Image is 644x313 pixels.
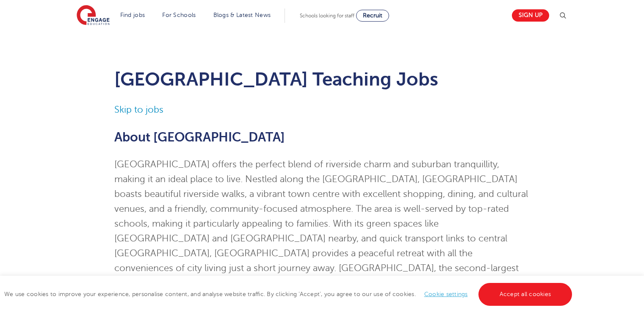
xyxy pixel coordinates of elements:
span: Schools looking for staff [300,13,354,19]
span: We use cookies to improve your experience, personalise content, and analyse website traffic. By c... [4,291,574,297]
a: Blogs & Latest News [213,12,271,18]
h2: About [GEOGRAPHIC_DATA] [114,130,530,144]
a: Sign up [512,9,549,22]
a: Recruit [356,10,389,22]
img: Engage Education [77,5,110,26]
a: Find jobs [120,12,145,18]
h1: [GEOGRAPHIC_DATA] Teaching Jobs [114,69,530,90]
a: Cookie settings [424,291,468,297]
a: Accept all cookies [478,283,572,306]
span: Recruit [363,12,382,19]
a: Skip to jobs [114,105,163,115]
a: For Schools [162,12,196,18]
